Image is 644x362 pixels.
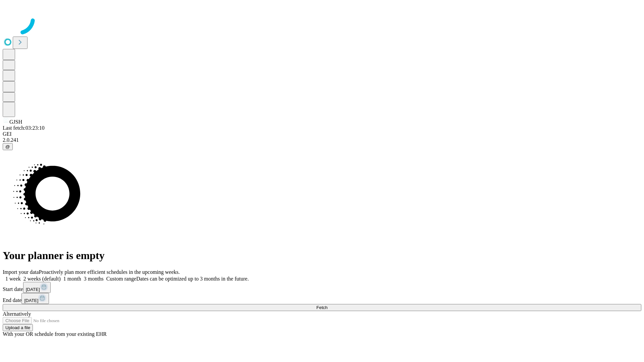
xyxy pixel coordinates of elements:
[3,282,641,293] div: Start date
[316,305,327,310] span: Fetch
[106,276,136,282] span: Custom range
[3,293,641,304] div: End date
[24,298,38,303] span: [DATE]
[23,282,51,293] button: [DATE]
[63,276,81,282] span: 1 month
[21,293,49,304] button: [DATE]
[136,276,249,282] span: Dates can be optimized up to 3 months in the future.
[9,119,22,125] span: GJSH
[3,324,33,331] button: Upload a file
[39,269,180,275] span: Proactively plan more efficient schedules in the upcoming weeks.
[3,125,45,131] span: Last fetch: 03:23:10
[3,137,641,143] div: 2.0.241
[5,144,10,149] span: @
[3,311,31,317] span: Alternatively
[3,269,39,275] span: Import your data
[26,287,40,292] span: [DATE]
[3,249,641,262] h1: Your planner is empty
[3,131,641,137] div: GEI
[3,143,13,150] button: @
[23,276,61,282] span: 2 weeks (default)
[84,276,104,282] span: 3 months
[3,304,641,311] button: Fetch
[3,331,107,337] span: With your OR schedule from your existing EHR
[5,276,21,282] span: 1 week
